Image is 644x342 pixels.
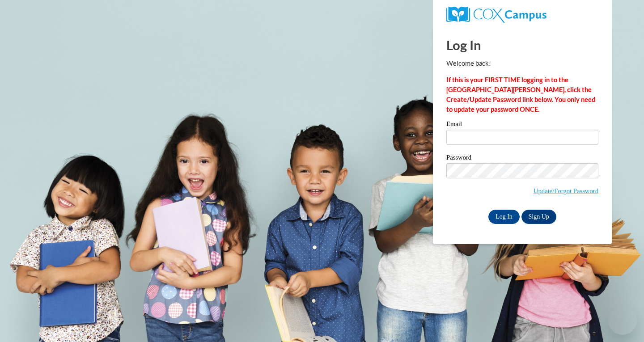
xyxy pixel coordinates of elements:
[446,121,598,130] label: Email
[446,36,598,54] h1: Log In
[534,187,598,194] a: Update/Forgot Password
[608,306,637,335] iframe: Button to launch messaging window
[488,210,520,224] input: Log In
[446,76,595,113] strong: If this is your FIRST TIME logging in to the [GEOGRAPHIC_DATA][PERSON_NAME], click the Create/Upd...
[446,59,598,68] p: Welcome back!
[521,210,556,224] a: Sign Up
[446,7,547,23] img: COX Campus
[446,7,598,23] a: COX Campus
[446,154,598,163] label: Password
